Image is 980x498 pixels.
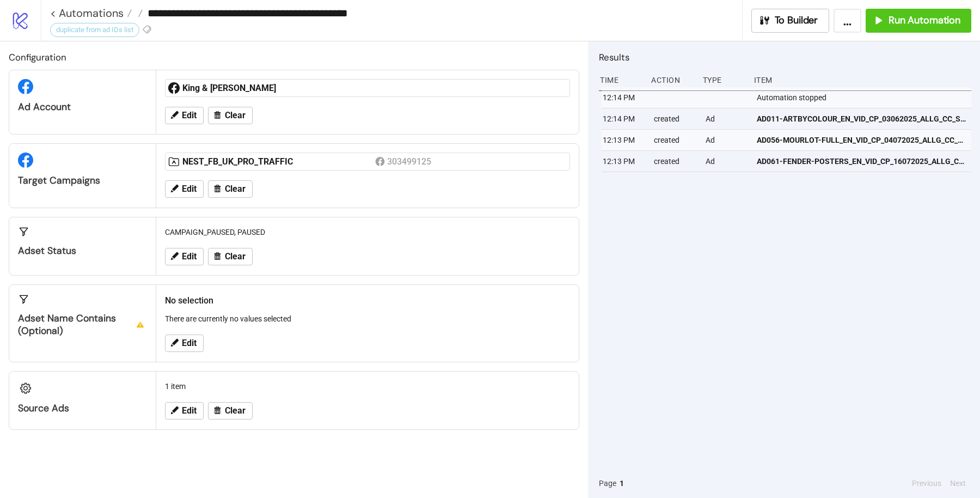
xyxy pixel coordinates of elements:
div: 12:13 PM [602,151,645,172]
button: 1 [616,477,627,489]
button: ... [834,9,861,33]
button: To Builder [751,9,830,33]
div: Automation stopped [756,87,974,108]
h2: Configuration [9,50,579,64]
div: 12:14 PM [602,87,645,108]
div: NEST_FB_UK_PRO_TRAFFIC [182,156,375,168]
div: Action [650,70,694,90]
span: AD061-FENDER-POSTERS_EN_VID_CP_16072025_ALLG_CC_SC23_None_FENDER [757,155,966,167]
button: Edit [165,107,204,124]
div: King & [PERSON_NAME] [182,82,375,94]
span: Clear [225,252,246,262]
div: Source Ads [18,402,147,415]
span: AD056-MOURLOT-FULL_EN_VID_CP_04072025_ALLG_CC_SC3_None_INTERIORS [757,134,966,146]
div: Ad Account [18,101,147,113]
button: Clear [208,248,253,265]
span: Clear [225,184,246,194]
button: Edit [165,335,204,352]
div: Adset Status [18,245,147,257]
div: Ad [705,151,748,172]
span: Clear [225,406,246,416]
a: AD056-MOURLOT-FULL_EN_VID_CP_04072025_ALLG_CC_SC3_None_INTERIORS [757,130,966,150]
div: Ad [705,108,748,129]
div: 303499125 [387,155,434,168]
a: AD061-FENDER-POSTERS_EN_VID_CP_16072025_ALLG_CC_SC23_None_FENDER [757,151,966,172]
button: Next [947,477,969,489]
button: Edit [165,402,204,420]
button: Clear [208,107,253,124]
span: Edit [182,184,197,194]
p: There are currently no values selected [165,313,570,325]
div: Item [753,70,971,90]
button: Clear [208,180,253,198]
div: Target Campaigns [18,174,147,187]
h2: No selection [165,294,570,307]
button: Edit [165,248,204,265]
span: Run Automation [889,14,960,27]
div: CAMPAIGN_PAUSED, PAUSED [161,222,574,242]
span: Edit [182,252,197,262]
div: Adset Name contains (optional) [18,312,147,337]
button: Previous [909,477,945,489]
div: 1 item [161,376,574,397]
span: Page [599,477,616,489]
h2: Results [599,50,971,64]
div: Ad [705,130,748,150]
div: Time [599,70,642,90]
span: AD011-ARTBYCOLOUR_EN_VID_CP_03062025_ALLG_CC_SC3_None_COLOUR [757,113,966,125]
div: 12:14 PM [602,108,645,129]
span: Clear [225,111,246,120]
div: created [653,151,696,172]
button: Run Automation [866,9,971,33]
div: created [653,130,696,150]
button: Clear [208,402,253,420]
div: created [653,108,696,129]
div: duplicate from ad IDs list [50,23,139,37]
span: Edit [182,406,197,416]
span: To Builder [775,14,818,27]
div: Type [702,70,745,90]
span: Edit [182,111,197,120]
a: < Automations [50,8,132,19]
div: 12:13 PM [602,130,645,150]
button: Edit [165,180,204,198]
a: AD011-ARTBYCOLOUR_EN_VID_CP_03062025_ALLG_CC_SC3_None_COLOUR [757,108,966,129]
span: Edit [182,338,197,348]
